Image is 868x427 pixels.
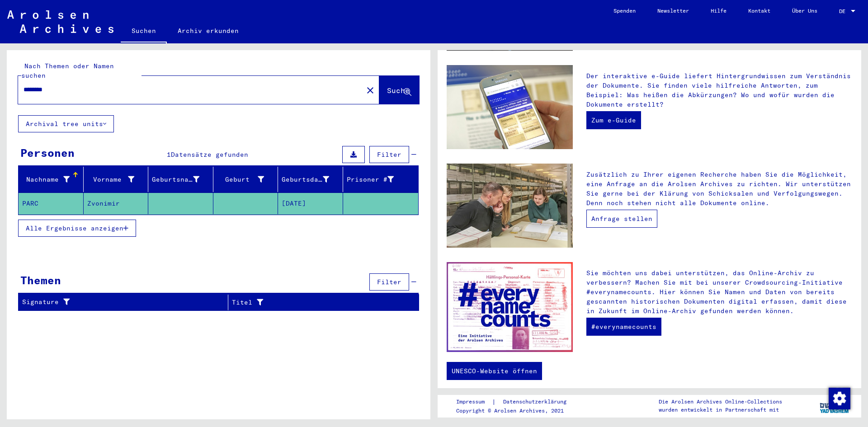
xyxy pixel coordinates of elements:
[167,20,250,42] a: Archiv erkunden
[456,397,492,407] a: Impressum
[818,394,852,417] img: yv_logo.png
[217,175,264,184] div: Geburt‏
[278,167,343,192] mat-header-cell: Geburtsdatum
[586,71,852,109] p: Der interaktive e-Guide liefert Hintergrundwissen zum Verständnis der Dokumente. Sie finden viele...
[232,295,408,310] div: Titel
[447,65,573,149] img: eguide.jpg
[171,150,248,159] span: Datensätze gefunden
[20,272,61,288] div: Themen
[369,146,409,163] button: Filter
[379,76,419,104] button: Suche
[152,175,199,184] div: Geburtsname
[447,362,542,380] a: UNESCO-Website öffnen
[347,172,408,187] div: Prisoner #
[586,318,661,336] a: #everynamecounts
[369,273,409,291] button: Filter
[213,167,278,192] mat-header-cell: Geburt‏
[21,62,114,80] mat-label: Nach Themen oder Namen suchen
[84,167,149,192] mat-header-cell: Vorname
[20,145,75,161] div: Personen
[829,388,850,409] img: Zustimmung ändern
[84,192,149,214] mat-cell: Zvonimir
[7,10,113,33] img: Arolsen_neg.svg
[22,295,228,310] div: Signature
[447,262,573,352] img: enc.jpg
[659,406,782,414] p: wurden entwickelt in Partnerschaft mit
[19,192,84,214] mat-cell: PARC
[447,164,573,248] img: inquiries.jpg
[586,210,657,228] a: Anfrage stellen
[232,298,396,307] div: Titel
[87,172,148,187] div: Vorname
[167,150,171,159] span: 1
[347,175,394,184] div: Prisoner #
[586,268,852,316] p: Sie möchten uns dabei unterstützen, das Online-Archiv zu verbessern? Machen Sie mit bei unserer C...
[659,398,782,406] p: Die Arolsen Archives Online-Collections
[87,175,135,184] div: Vorname
[456,397,577,407] div: |
[26,224,123,232] span: Alle Ergebnisse anzeigen
[496,397,577,407] a: Datenschutzerklärung
[586,111,641,129] a: Zum e-Guide
[217,172,278,187] div: Geburt‏
[22,297,217,307] div: Signature
[365,85,376,96] mat-icon: close
[22,172,83,187] div: Nachname
[19,167,84,192] mat-header-cell: Nachname
[377,150,401,159] span: Filter
[18,115,114,132] button: Archival tree units
[456,407,577,415] p: Copyright © Arolsen Archives, 2021
[361,81,379,99] button: Clear
[148,167,213,192] mat-header-cell: Geburtsname
[343,167,419,192] mat-header-cell: Prisoner #
[121,20,167,43] a: Suchen
[387,86,410,95] span: Suche
[152,172,213,187] div: Geburtsname
[839,8,849,14] span: DE
[18,220,136,237] button: Alle Ergebnisse anzeigen
[22,175,70,184] div: Nachname
[377,278,401,286] span: Filter
[282,172,343,187] div: Geburtsdatum
[586,170,852,208] p: Zusätzlich zu Ihrer eigenen Recherche haben Sie die Möglichkeit, eine Anfrage an die Arolsen Arch...
[282,175,329,184] div: Geburtsdatum
[278,192,343,214] mat-cell: [DATE]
